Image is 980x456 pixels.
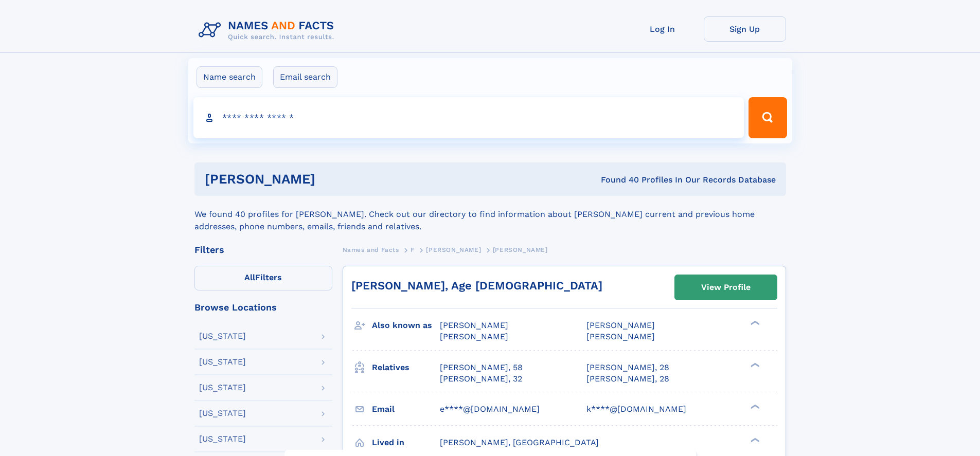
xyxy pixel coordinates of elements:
[343,243,399,256] a: Names and Facts
[372,400,440,418] h3: Email
[748,403,760,410] div: ❯
[194,196,786,233] div: We found 40 profiles for [PERSON_NAME]. Check out our directory to find information about [PERSON...
[748,320,760,326] div: ❯
[194,266,332,290] label: Filters
[748,361,760,368] div: ❯
[493,246,548,253] span: [PERSON_NAME]
[351,279,602,292] a: [PERSON_NAME], Age [DEMOGRAPHIC_DATA]
[199,435,246,443] div: [US_STATE]
[205,173,458,186] h1: [PERSON_NAME]
[586,320,655,330] span: [PERSON_NAME]
[704,16,786,42] a: Sign Up
[199,409,246,417] div: [US_STATE]
[675,275,777,300] a: View Profile
[749,97,787,138] button: Search Button
[194,16,343,44] img: Logo Names and Facts
[372,359,440,376] h3: Relatives
[372,317,440,334] h3: Also known as
[199,358,246,366] div: [US_STATE]
[586,332,655,341] span: [PERSON_NAME]
[426,246,481,253] span: [PERSON_NAME]
[193,97,744,138] input: search input
[586,362,669,373] a: [PERSON_NAME], 28
[244,272,255,282] span: All
[199,332,246,340] div: [US_STATE]
[621,16,704,42] a: Log In
[440,373,522,385] a: [PERSON_NAME], 32
[458,174,776,186] div: Found 40 Profiles In Our Records Database
[748,436,760,443] div: ❯
[426,243,481,256] a: [PERSON_NAME]
[440,320,508,330] span: [PERSON_NAME]
[199,384,246,392] div: [US_STATE]
[440,437,599,447] span: [PERSON_NAME], [GEOGRAPHIC_DATA]
[586,373,669,385] a: [PERSON_NAME], 28
[273,66,337,88] label: Email search
[411,243,415,256] a: F
[411,246,415,253] span: F
[701,276,751,299] div: View Profile
[372,434,440,451] h3: Lived in
[194,245,332,254] div: Filters
[194,303,332,312] div: Browse Locations
[197,66,262,88] label: Name search
[440,332,508,341] span: [PERSON_NAME]
[440,362,523,373] a: [PERSON_NAME], 58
